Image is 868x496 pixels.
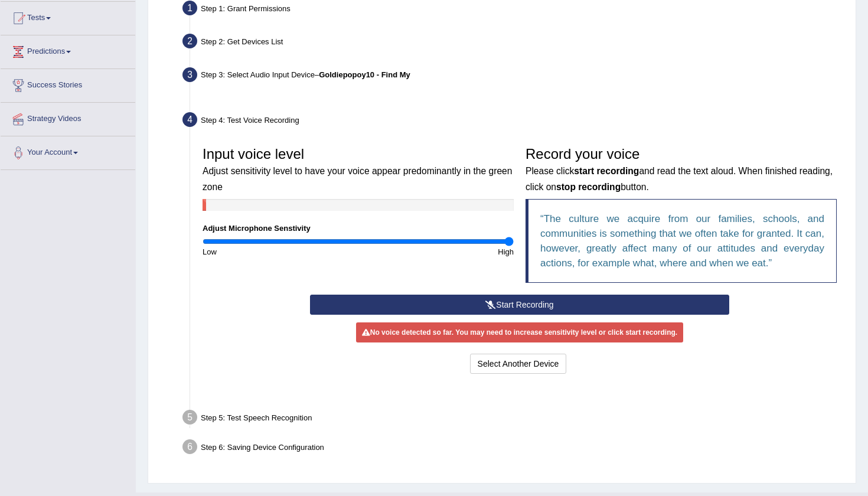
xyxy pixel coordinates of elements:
[540,213,824,269] q: The culture we acquire from our families, schools, and communities is something that we often tak...
[1,136,135,166] a: Your Account
[470,354,567,374] button: Select Another Device
[203,223,311,234] label: Adjust Microphone Senstivity
[177,109,850,135] div: Step 4: Test Voice Recording
[358,246,520,257] div: High
[356,322,683,342] div: No voice detected so far. You may need to increase sensitivity level or click start recording.
[203,146,514,193] h3: Input voice level
[203,166,512,191] small: Adjust sensitivity level to have your voice appear predominantly in the green zone
[526,146,837,193] h3: Record your voice
[197,246,358,257] div: Low
[177,436,850,462] div: Step 6: Saving Device Configuration
[315,70,410,79] span: –
[526,166,833,191] small: Please click and read the text aloud. When finished reading, click on button.
[177,406,850,432] div: Step 5: Test Speech Recognition
[177,30,850,56] div: Step 2: Get Devices List
[556,182,621,192] b: stop recording
[1,35,135,65] a: Predictions
[310,295,729,315] button: Start Recording
[1,103,135,132] a: Strategy Videos
[574,166,639,176] b: start recording
[1,69,135,99] a: Success Stories
[177,64,850,90] div: Step 3: Select Audio Input Device
[319,70,410,79] b: Goldiepopoy10 - Find My
[1,2,135,31] a: Tests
